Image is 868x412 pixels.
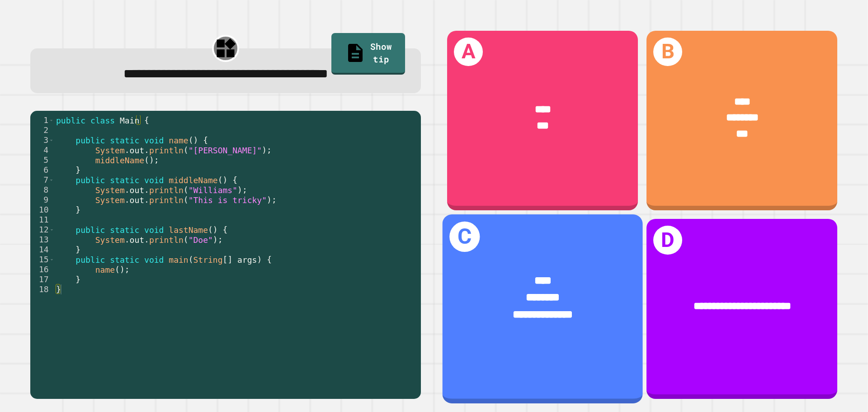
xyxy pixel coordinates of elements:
h1: A [454,38,483,66]
span: Toggle code folding, rows 12 through 14 [49,225,54,235]
div: 12 [30,225,54,235]
div: 7 [30,175,54,185]
h1: D [653,226,682,255]
div: 4 [30,145,54,155]
div: 10 [30,205,54,215]
h1: C [449,222,480,252]
div: 9 [30,195,54,205]
div: 3 [30,135,54,145]
h1: B [653,38,682,66]
div: 15 [30,255,54,265]
div: 17 [30,275,54,284]
div: 2 [30,125,54,135]
div: 11 [30,215,54,225]
span: Toggle code folding, rows 7 through 10 [49,175,54,185]
span: Toggle code folding, rows 15 through 17 [49,255,54,265]
div: 8 [30,185,54,195]
a: Show tip [331,33,405,75]
div: 16 [30,265,54,275]
div: 13 [30,235,54,245]
div: 6 [30,165,54,175]
span: Toggle code folding, rows 1 through 18 [49,115,54,125]
span: Toggle code folding, rows 3 through 6 [49,135,54,145]
div: 18 [30,284,54,294]
div: 5 [30,155,54,165]
div: 14 [30,245,54,255]
div: 1 [30,115,54,125]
